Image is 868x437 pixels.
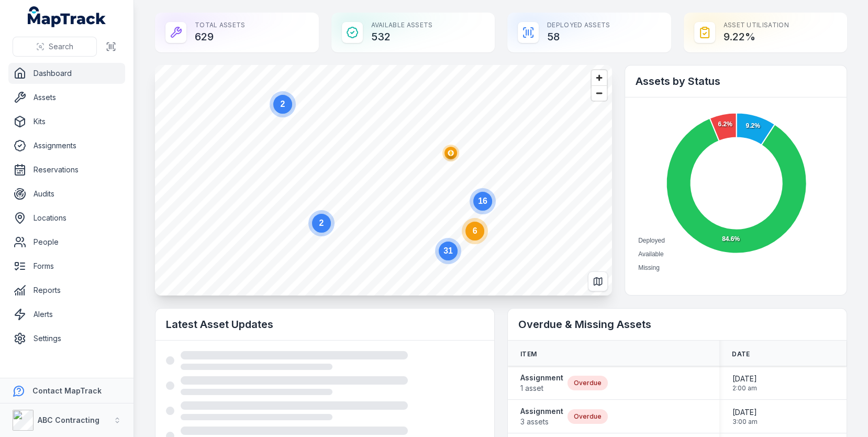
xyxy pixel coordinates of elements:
span: Date [732,350,750,358]
a: Reservations [8,159,125,180]
strong: Assignment [520,373,563,383]
span: [DATE] [732,407,757,418]
span: 1 asset [520,383,563,394]
strong: Contact MapTrack [32,386,102,395]
a: Kits [8,111,125,132]
button: Search [13,37,97,57]
a: Dashboard [8,63,125,84]
text: 16 [478,196,487,205]
span: Missing [638,264,660,271]
a: People [8,232,125,253]
text: 2 [319,218,324,227]
a: Settings [8,328,125,349]
a: Alerts [8,304,125,325]
span: 3:00 am [732,418,757,426]
button: Zoom out [592,85,607,101]
text: 31 [443,246,453,255]
button: Switch to Map View [588,271,608,291]
strong: Assignment [520,406,563,417]
span: Search [49,41,73,52]
a: Assignment1 asset [520,373,563,394]
h2: Latest Asset Updates [166,317,484,332]
span: Available [638,250,663,258]
a: Forms [8,256,125,277]
span: 3 assets [520,417,563,427]
span: [DATE] [732,374,756,384]
canvas: Map [155,65,612,296]
button: Zoom in [592,70,607,85]
span: Item [520,350,537,358]
div: Overdue [567,409,608,424]
a: Assignment3 assets [520,406,563,427]
div: Overdue [567,376,608,390]
h2: Overdue & Missing Assets [518,317,836,332]
span: Deployed [638,237,665,244]
strong: ABC Contracting [38,416,99,424]
time: 31/08/2024, 2:00:00 am [732,374,756,392]
a: Assets [8,87,125,108]
text: 2 [281,100,285,108]
span: 2:00 am [732,384,756,392]
time: 30/11/2024, 3:00:00 am [732,407,757,426]
a: Locations [8,207,125,228]
h2: Assets by Status [636,74,836,89]
a: Audits [8,183,125,204]
a: Assignments [8,135,125,156]
text: 6 [473,226,477,235]
a: Reports [8,280,125,301]
a: MapTrack [28,6,106,27]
